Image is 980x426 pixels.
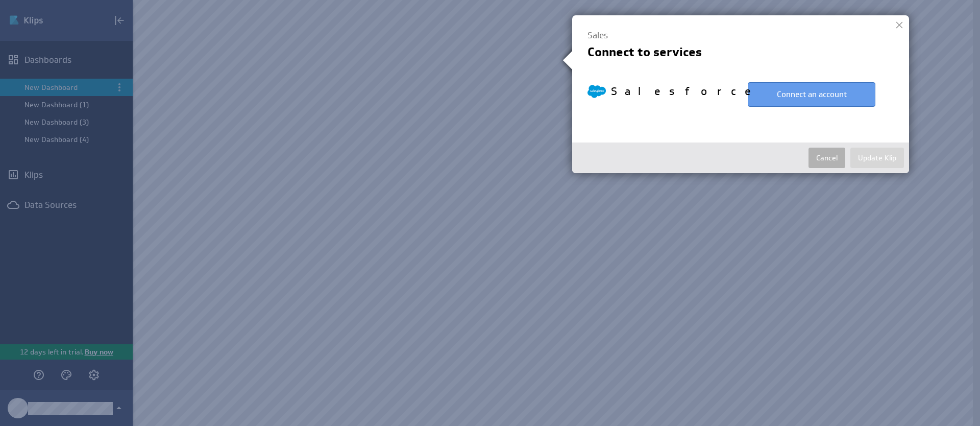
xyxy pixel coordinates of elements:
[748,82,875,107] button: Connect an account
[850,148,904,168] button: Update Klip
[587,82,606,101] img: image1915121390589644725.png
[587,31,894,41] h4: Sales
[587,47,894,57] div: Connect to services
[611,87,723,97] span: Salesforce
[808,148,845,168] button: Cancel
